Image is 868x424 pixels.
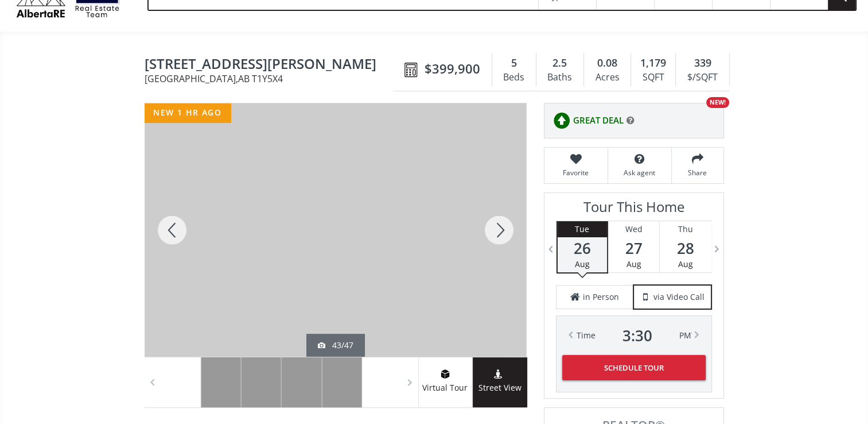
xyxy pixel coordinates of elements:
div: Tue [558,221,607,237]
button: Schedule Tour [562,355,706,380]
span: 1,179 [640,56,666,71]
span: Aug [575,259,590,269]
span: 26 [558,240,607,256]
div: 43/47 [318,340,353,351]
span: [GEOGRAPHIC_DATA] , AB T1Y5X4 [145,74,399,83]
span: $399,900 [425,60,480,78]
div: Baths [542,69,578,86]
span: Aug [678,259,693,269]
div: new 1 hr ago [145,103,231,122]
div: 2.5 [542,56,578,71]
div: Wed [608,221,659,237]
span: 28 [660,240,711,256]
div: Beds [498,69,530,86]
div: Thu [660,221,711,237]
span: Share [678,168,718,178]
div: SQFT [637,69,670,86]
span: Virtual Tour [418,381,472,395]
span: 12 Whitmire Bay NE [145,56,399,74]
span: in Person [583,291,619,303]
span: 3 : 30 [622,327,652,344]
span: 27 [608,240,659,256]
span: Ask agent [614,168,665,178]
span: Street View [473,381,527,395]
div: Acres [590,69,625,86]
img: rating icon [550,109,573,132]
span: GREAT DEAL [573,114,624,126]
div: 12 Whitmire Bay NE Calgary, AB T1Y5X4 - Photo 43 of 47 [145,103,527,357]
div: $/SQFT [682,69,723,86]
span: Aug [626,259,641,269]
div: Time PM [577,327,691,344]
div: 0.08 [590,56,625,71]
span: via Video Call [653,291,704,303]
div: NEW! [706,97,729,108]
div: 5 [498,56,530,71]
span: Favorite [550,168,602,178]
a: virtual tour iconVirtual Tour [418,357,473,407]
div: 339 [682,56,723,71]
h3: Tour This Home [556,199,712,221]
img: virtual tour icon [439,369,451,379]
